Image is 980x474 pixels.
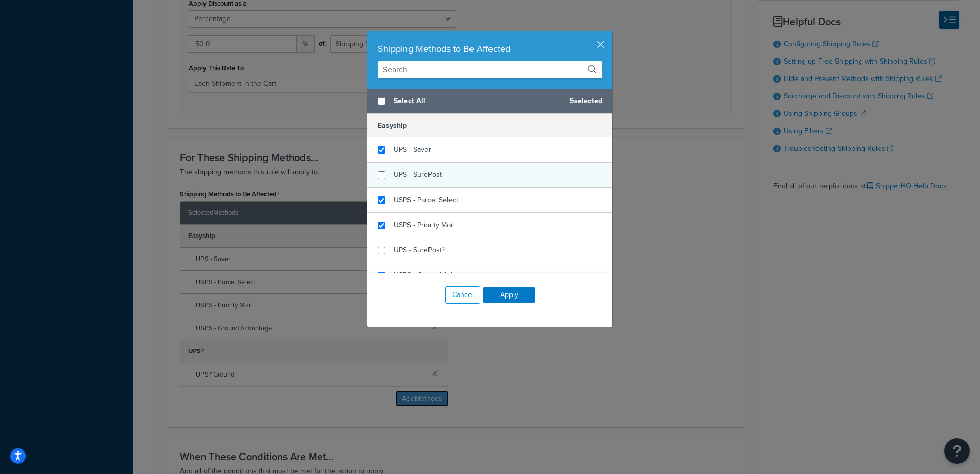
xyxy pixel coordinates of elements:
span: UPS - SurePost® [394,245,445,255]
button: Apply [483,287,535,303]
h5: Easyship [367,114,612,137]
input: Search [378,61,602,78]
span: Select All [394,94,561,108]
span: USPS - Parcel Select [394,194,458,205]
div: Shipping Methods to Be Affected [378,42,602,56]
div: 5 selected [367,89,612,114]
span: UPS - SurePost [394,169,442,180]
span: USPS - Priority Mail [394,220,454,230]
span: USPS - Ground Advantage [394,270,477,281]
span: UPS - Saver [394,144,431,155]
button: Cancel [445,286,480,304]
